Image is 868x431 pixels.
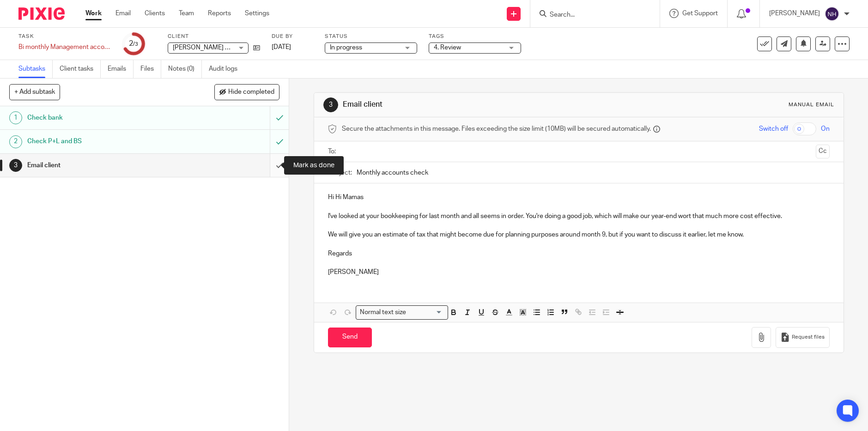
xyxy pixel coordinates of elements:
[168,60,202,78] a: Notes (0)
[208,9,231,18] a: Reports
[140,60,161,78] a: Files
[272,44,291,50] span: [DATE]
[429,33,521,40] label: Tags
[272,33,313,40] label: Due by
[343,100,598,109] h1: Email client
[328,267,830,277] p: [PERSON_NAME]
[173,44,269,51] span: [PERSON_NAME] Homes Limited
[85,9,102,18] a: Work
[409,308,442,317] input: Search for option
[323,97,338,112] div: 3
[27,111,183,125] h1: Check bank
[789,101,834,109] div: Manual email
[328,328,372,347] input: Send
[228,89,274,96] span: Hide completed
[245,9,269,18] a: Settings
[115,9,131,18] a: Email
[358,308,408,317] span: Normal text size
[342,124,651,134] span: Secure the attachments in this message. Files exceeding the size limit (10MB) will be secured aut...
[549,11,632,19] input: Search
[27,134,183,148] h1: Check P+L and BS
[18,33,111,40] label: Task
[179,9,194,18] a: Team
[328,147,338,156] label: To:
[133,42,138,47] small: /3
[9,159,22,172] div: 3
[9,111,22,124] div: 1
[60,60,101,78] a: Client tasks
[145,9,165,18] a: Clients
[328,193,830,202] p: Hi Hi Mamas
[214,84,279,100] button: Hide completed
[328,230,830,239] p: We will give you an estimate of tax that might become due for planning purposes around month 9, b...
[825,6,839,21] img: svg%3E
[209,60,244,78] a: Audit logs
[108,60,134,78] a: Emails
[821,124,830,134] span: On
[769,9,820,18] p: [PERSON_NAME]
[18,42,111,52] div: Bi monthly Management accounts
[816,145,830,158] button: Cc
[328,249,830,258] p: Regards
[168,33,260,40] label: Client
[759,124,788,134] span: Switch off
[9,84,60,100] button: + Add subtask
[27,158,183,172] h1: Email client
[328,168,352,177] label: Subject:
[792,334,825,341] span: Request files
[328,212,830,221] p: I've looked at your bookkeeping for last month and all seems in order. You're doing a good job, w...
[325,33,417,40] label: Status
[18,60,53,78] a: Subtasks
[434,44,461,51] span: 4. Review
[129,38,138,49] div: 2
[330,44,362,51] span: In progress
[682,10,718,17] span: Get Support
[9,135,22,148] div: 2
[356,305,448,320] div: Search for option
[18,7,65,20] img: Pixie
[776,327,829,348] button: Request files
